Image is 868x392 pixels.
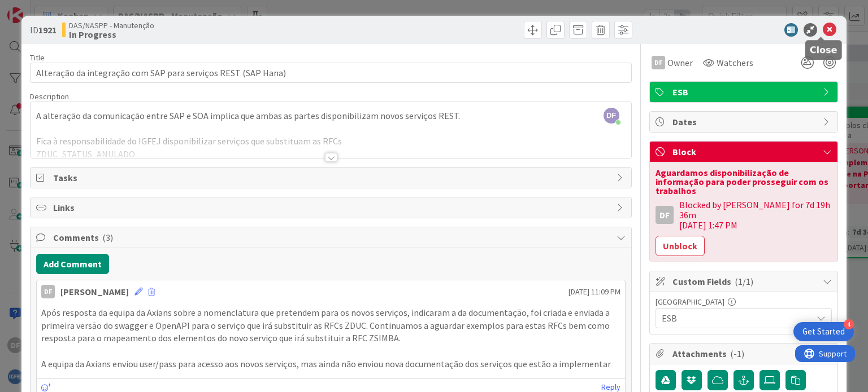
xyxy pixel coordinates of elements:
div: DF [656,206,674,224]
b: In Progress [69,30,154,39]
span: Links [53,201,610,214]
span: Watchers [717,56,753,69]
div: Aguardamos disponibilização de informação para poder prosseguir com os trabalhos [656,168,832,195]
div: DF [652,56,665,69]
div: [PERSON_NAME] [60,285,129,298]
span: ( 1/1 ) [735,276,753,287]
span: Dates [672,115,817,129]
span: ( -1 ) [730,348,744,359]
span: DAS/NASPP - Manutenção [69,21,154,30]
span: ID [30,23,57,37]
p: Após resposta da equipa da Axians sobre a nomenclatura que pretendem para os novos serviços, indi... [41,306,620,345]
div: Blocked by [PERSON_NAME] for 7d 19h 36m [DATE] 1:47 PM [679,200,832,230]
p: A alteração da comunicação entre SAP e SOA implica que ambas as partes disponibilizam novos servi... [36,109,625,122]
label: Title [30,52,45,63]
span: Attachments [672,347,817,360]
span: [DATE] 11:09 PM [568,286,620,298]
div: DF [41,285,55,298]
span: ( 3 ) [102,232,113,243]
span: DF [604,108,619,124]
span: Support [24,2,51,15]
span: ESB [672,85,817,99]
div: 4 [844,319,854,329]
span: Comments [53,231,610,244]
div: Get Started [802,326,845,337]
p: A equipa da Axians enviou user/pass para acesso aos novos serviços, mas ainda não enviou nova doc... [41,358,620,371]
h5: Close [810,45,837,55]
span: Block [672,145,817,158]
span: Description [30,91,69,102]
button: Unblock [656,236,705,256]
button: Add Comment [36,254,109,274]
span: Owner [667,56,693,69]
span: Tasks [53,171,610,184]
b: 1921 [38,24,57,36]
span: Custom Fields [672,275,817,288]
span: ESB [662,310,806,326]
input: type card name here... [30,63,631,83]
div: Open Get Started checklist, remaining modules: 4 [793,322,854,341]
div: [GEOGRAPHIC_DATA] [656,298,832,306]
